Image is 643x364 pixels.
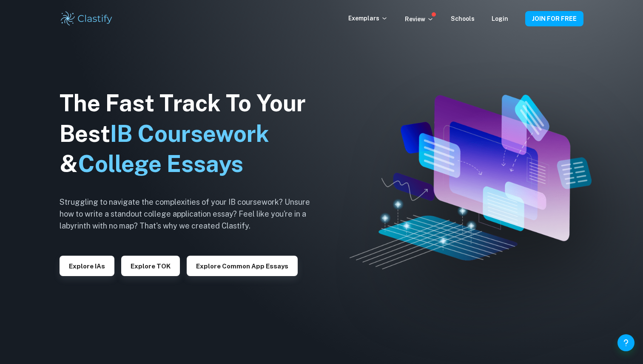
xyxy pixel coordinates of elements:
[348,14,388,23] p: Exemplars
[492,15,508,22] a: Login
[60,10,114,27] img: Clastify logo
[187,256,298,276] button: Explore Common App essays
[451,15,475,22] a: Schools
[110,120,269,147] span: IB Coursework
[525,11,583,26] button: JOIN FOR FREE
[60,256,114,276] button: Explore IAs
[121,262,180,270] a: Explore TOK
[60,196,323,232] h6: Struggling to navigate the complexities of your IB coursework? Unsure how to write a standout col...
[187,262,298,270] a: Explore Common App essays
[617,334,634,351] button: Help and Feedback
[121,256,180,276] button: Explore TOK
[405,14,434,24] p: Review
[60,88,323,180] h1: The Fast Track To Your Best &
[60,262,114,270] a: Explore IAs
[78,150,243,177] span: College Essays
[350,95,592,269] img: Clastify hero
